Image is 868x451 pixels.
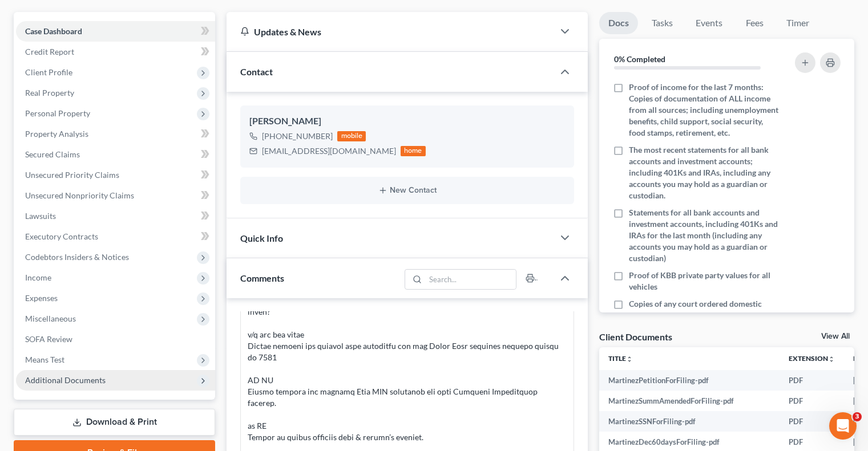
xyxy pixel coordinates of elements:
a: Extensionunfold_more [789,354,835,363]
span: Statements for all bank accounts and investment accounts, including 401Ks and IRAs for the last m... [629,207,781,264]
a: Executory Contracts [16,226,215,247]
a: Tasks [643,12,682,34]
a: SOFA Review [16,329,215,350]
a: View All [821,332,850,340]
a: Docs [599,12,638,34]
a: Download & Print [14,409,215,436]
td: MartinezSummAmendedForFiling-pdf [599,391,780,411]
span: Personal Property [25,108,90,118]
span: Proof of income for the last 7 months: Copies of documentation of ALL income from all sources; in... [629,82,781,139]
a: Timer [777,12,818,34]
td: PDF [780,391,844,411]
i: unfold_more [828,356,835,363]
div: Updates & News [240,26,540,38]
a: Fees [736,12,773,34]
a: Unsecured Priority Claims [16,165,215,185]
span: Real Property [25,88,74,97]
span: Client Profile [25,67,72,77]
span: SOFA Review [25,334,72,344]
span: Income [25,273,51,282]
span: Miscellaneous [25,314,76,323]
span: Comments [240,273,284,283]
strong: 0% Completed [614,54,665,64]
span: Case Dashboard [25,26,82,36]
iframe: Intercom live chat [829,412,857,440]
span: Secured Claims [25,149,80,159]
div: [PERSON_NAME] [249,115,565,128]
td: MartinezSSNForFiling-pdf [599,411,780,432]
a: Lawsuits [16,206,215,226]
span: The most recent statements for all bank accounts and investment accounts; including 401Ks and IRA... [629,144,781,201]
td: PDF [780,370,844,391]
button: New Contact [249,186,565,195]
span: Contact [240,66,273,77]
a: Unsecured Nonpriority Claims [16,185,215,206]
span: Expenses [25,293,58,303]
span: Lawsuits [25,211,56,221]
span: 3 [853,412,862,421]
i: unfold_more [626,356,633,363]
span: Additional Documents [25,375,106,385]
td: MartinezPetitionForFiling-pdf [599,370,780,391]
span: Proof of KBB private party values for all vehicles [629,270,781,292]
span: Executory Contracts [25,231,98,241]
input: Search... [426,270,516,289]
a: Credit Report [16,42,215,62]
span: Unsecured Priority Claims [25,170,119,180]
a: Events [687,12,732,34]
td: PDF [780,411,844,432]
div: [PHONE_NUMBER] [262,131,333,142]
span: Credit Report [25,47,74,56]
div: [EMAIL_ADDRESS][DOMAIN_NAME] [262,145,396,157]
div: Client Documents [599,331,672,343]
span: Codebtors Insiders & Notices [25,252,129,262]
a: Case Dashboard [16,21,215,42]
div: mobile [337,131,366,141]
span: Property Analysis [25,129,88,139]
a: Titleunfold_more [608,354,633,363]
a: Secured Claims [16,144,215,165]
span: Means Test [25,355,64,364]
span: Unsecured Nonpriority Claims [25,190,134,200]
div: home [401,146,426,156]
span: Quick Info [240,233,283,243]
a: Property Analysis [16,124,215,144]
span: Copies of any court ordered domestic support & divorce property settlement agreements [629,298,781,332]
